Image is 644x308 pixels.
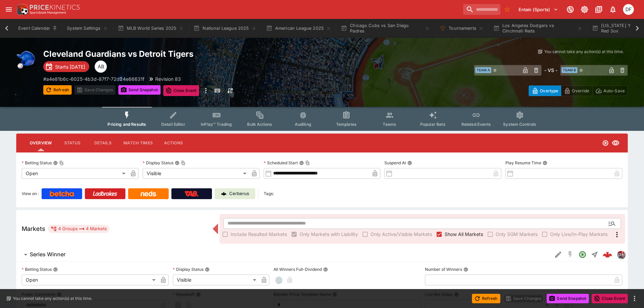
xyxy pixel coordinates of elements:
[384,160,406,166] p: Suspend At
[489,19,587,38] button: Los Angeles Dodgers vs Cincinnati Reds
[163,85,199,96] button: Close Event
[578,3,591,16] button: Toggle light/dark mode
[229,190,249,197] p: Cerberus
[463,267,468,272] button: Number of Winners
[336,122,357,127] span: Templates
[22,188,39,199] label: View on :
[323,267,328,272] button: All Winners Full-Dividend
[475,67,491,73] span: Team A
[300,231,358,238] span: Only Markets with Liability
[53,267,58,272] button: Betting Status
[550,231,607,238] span: Only Live/In-Play Markets
[189,19,260,38] button: National League 2025
[601,248,614,261] a: b51d2255-496e-4017-9895-2c58ca2329da
[617,251,625,258] img: pricekinetics
[299,161,304,165] button: Scheduled StartCopy To Clipboard
[589,248,601,261] button: Straight
[202,85,210,96] button: more
[22,275,158,285] div: Open
[264,188,274,199] label: Tags:
[552,248,564,261] button: Edit Detail
[231,231,287,238] span: Include Resulted Markets
[43,85,72,95] button: Refresh
[22,160,52,166] p: Betting Status
[13,295,92,302] p: You cannot take any action(s) at this time.
[53,161,58,165] button: Betting StatusCopy To Clipboard
[540,87,558,94] p: Overtype
[529,86,561,96] button: Overtype
[158,135,189,151] button: Actions
[576,248,589,261] button: Open
[561,86,592,96] button: Override
[108,122,146,127] span: Pricing and Results
[3,3,15,16] button: open drawer
[407,161,412,165] button: Suspend At
[371,231,432,238] span: Only Active/Visible Markets
[603,250,612,259] img: logo-cerberus--red.svg
[613,231,621,239] svg: More
[63,19,112,38] button: System Settings
[420,122,446,127] span: Popular Bets
[30,5,80,10] img: PriceKinetics
[22,266,52,272] p: Betting Status
[529,86,628,96] div: Start From
[515,4,562,15] button: Select Tenant
[22,168,128,179] div: Open
[607,3,619,16] button: Notifications
[503,122,536,127] span: System Controls
[621,2,636,17] button: David Foster
[118,85,161,95] button: Send Snapshot
[435,19,488,38] button: Tournaments
[24,135,57,151] button: Overview
[612,139,620,147] svg: Visible
[57,135,88,151] button: Status
[544,49,624,55] p: You cannot take any action(s) at this time.
[55,63,85,70] p: Starts [DATE]
[262,19,335,38] button: American League 2025
[173,275,259,285] div: Visible
[161,122,185,127] span: Detail Editor
[544,67,557,74] h6: - VS -
[592,86,628,96] button: Auto-Save
[543,161,547,165] button: Play Resume Time
[617,251,625,259] div: pricekinetics
[51,225,107,233] div: 4 Groups 4 Markets
[602,140,609,146] svg: Open
[95,61,107,73] div: Alex Bothe
[572,87,589,94] p: Override
[114,19,188,38] button: MLB World Series 2025
[630,294,639,303] button: more
[564,3,576,16] button: Connected to PK
[16,248,552,261] button: Series Winner
[425,266,462,272] p: Number of Winners
[14,19,62,38] button: Event Calendar
[155,75,181,82] p: Revision 83
[50,191,74,196] img: Betcha
[221,191,226,196] img: Cerberus
[603,250,612,259] div: b51d2255-496e-4017-9895-2c58ca2329da
[547,294,589,303] button: Send Snapshot
[175,161,180,165] button: Display StatusCopy To Clipboard
[337,19,434,38] button: Chicago Cubs vs San Diego Padres
[143,168,249,179] div: Visible
[118,135,158,151] button: Match Times
[461,122,491,127] span: Related Events
[264,160,298,166] p: Scheduled Start
[502,4,512,15] button: No Bookmarks
[564,248,576,261] button: SGM Disabled
[603,87,625,94] p: Auto-Save
[59,161,64,165] button: Copy To Clipboard
[445,231,483,238] span: Show All Markets
[205,267,210,272] button: Display Status
[181,161,186,165] button: Copy To Clipboard
[562,67,577,73] span: Team B
[143,160,173,166] p: Display Status
[305,161,310,165] button: Copy To Clipboard
[43,49,336,59] h2: Copy To Clipboard
[463,4,500,15] input: search
[93,191,117,196] img: Ladbrokes
[593,3,605,16] button: Documentation
[623,4,634,15] div: David Foster
[472,294,500,303] button: Refresh
[247,122,272,127] span: Bulk Actions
